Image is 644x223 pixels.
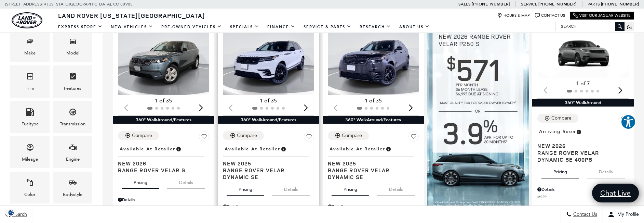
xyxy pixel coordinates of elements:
span: Land Rover [US_STATE][GEOGRAPHIC_DATA] [58,11,205,20]
input: Search [556,22,624,30]
div: Mileage [22,156,38,163]
button: pricing tab [541,163,579,178]
span: MSRP [118,205,196,210]
div: Pricing Details - Range Rover Velar Dynamic SE [223,203,314,210]
div: Pricing Details - Range Rover Velar Dynamic SE [328,203,419,210]
div: Compare [342,133,362,139]
span: Range Rover Velar Dynamic SE [328,167,414,181]
span: New 2026 [537,143,623,149]
div: 360° WalkAround/Features [218,116,319,124]
div: Next slide [616,83,625,98]
div: 360° WalkAround [532,99,634,107]
div: Transmission [60,120,85,128]
button: details tab [587,163,625,178]
div: EngineEngine [53,136,92,168]
div: Compare [132,133,152,139]
span: Service [521,2,537,7]
nav: Main Navigation [54,21,434,33]
button: Save Vehicle [199,131,209,144]
button: Compare Vehicle [328,131,369,140]
div: ColorColor [10,172,50,203]
button: details tab [272,181,310,196]
button: pricing tab [332,181,369,196]
div: TrimTrim [10,65,50,97]
button: pricing tab [122,174,159,189]
a: [STREET_ADDRESS] • [US_STATE][GEOGRAPHIC_DATA], CO 80905 [5,2,133,7]
div: Privacy Settings [3,209,19,216]
a: Service & Parts [299,21,355,33]
a: Land Rover [US_STATE][GEOGRAPHIC_DATA] [54,11,209,20]
span: Model [69,35,77,49]
div: Compare [551,115,572,121]
a: Research [355,21,395,33]
span: My Profile [615,212,639,218]
span: $64,625 [196,205,209,210]
span: New 2025 [223,160,309,167]
span: Chat Live [597,188,634,198]
span: Vehicle is in stock and ready for immediate delivery. Due to demand, availability is subject to c... [175,145,182,153]
div: 1 / 2 [118,26,210,95]
span: Mileage [26,141,34,156]
span: MSRP [537,194,615,199]
div: Next slide [197,100,206,115]
div: BodystyleBodystyle [53,172,92,203]
div: Compare [237,133,257,139]
span: Parts [588,2,600,7]
div: 360° WalkAround/Features [323,116,424,124]
div: 1 of 35 [223,97,314,104]
div: Next slide [301,100,311,115]
div: Make [24,49,36,57]
div: 1 of 35 [328,97,419,104]
span: New 2026 [118,160,204,167]
span: Sales [458,2,471,7]
button: Compare Vehicle [537,114,578,123]
div: 1 of 35 [118,97,209,104]
div: Bodystyle [63,191,82,198]
a: Arriving SoonNew 2026Range Rover Velar Dynamic SE 400PS [537,127,629,163]
button: Save Vehicle [408,131,419,144]
span: Available at Retailer [225,145,280,153]
button: Save Vehicle [618,114,629,127]
span: Vehicle is preparing for delivery to the retailer. MSRP will be finalized when the vehicle arrive... [576,128,582,135]
button: details tab [377,181,415,196]
div: Engine [66,156,80,163]
a: Specials [226,21,263,33]
aside: Accessibility Help Desk [621,114,636,131]
a: [PHONE_NUMBER] [472,1,510,7]
span: Vehicle is in stock and ready for immediate delivery. Due to demand, availability is subject to c... [385,145,391,153]
button: details tab [167,174,205,189]
a: MSRP $64,625 [118,205,209,210]
span: Available at Retailer [330,145,385,153]
span: Features [69,71,77,85]
a: Finance [263,21,299,33]
div: FeaturesFeatures [53,65,92,97]
div: Next slide [406,100,415,115]
span: Engine [69,141,77,156]
button: Explore your accessibility options [621,114,636,129]
a: land-rover [12,12,42,28]
img: 2026 LAND ROVER Range Rover Velar Dynamic SE 400PS 1 [537,26,630,78]
div: 1 / 2 [537,26,630,78]
div: MakeMake [10,30,50,62]
div: Model [66,49,79,57]
span: Range Rover Velar S [118,167,204,174]
button: Save Vehicle [304,131,314,144]
span: Range Rover Velar Dynamic SE 400PS [537,149,623,163]
span: Make [26,35,34,49]
div: MileageMileage [10,136,50,168]
span: Available at Retailer [120,145,175,153]
span: Contact Us [572,212,597,218]
span: Transmission [69,106,77,120]
div: Color [24,191,36,198]
img: Land Rover [12,12,42,28]
div: TransmissionTransmission [53,101,92,133]
button: Compare Vehicle [118,131,159,140]
span: Arriving Soon [539,128,576,135]
button: Open user profile menu [603,206,644,223]
span: Color [26,177,34,191]
img: 2026 Land Rover Range Rover Velar S 1 [118,26,210,95]
a: [PHONE_NUMBER] [601,1,639,7]
a: [PHONE_NUMBER] [538,1,576,7]
button: pricing tab [227,181,264,196]
div: Pricing Details - Range Rover Velar Dynamic SE 400PS [537,186,629,193]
